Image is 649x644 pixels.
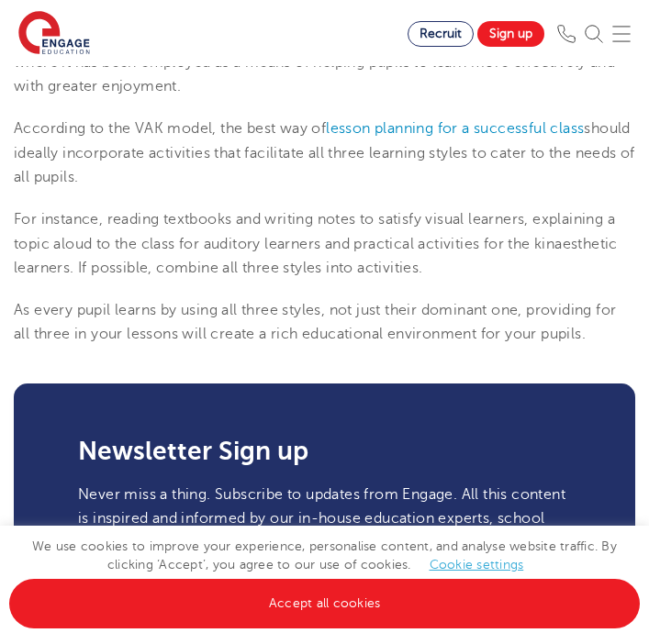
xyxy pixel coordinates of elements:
[14,120,326,137] span: According to the VAK model, the best way of
[326,120,584,137] a: lesson planning for a successful class
[585,25,603,43] img: Search
[78,483,571,579] p: Never miss a thing. Subscribe to updates from Engage. All this content is inspired and informed b...
[430,558,524,572] a: Cookie settings
[9,579,640,628] a: Accept all cookies
[14,211,618,276] span: For instance, reading textbooks and writing notes to satisfy visual learners, explaining a topic ...
[14,302,616,342] span: As every pupil learns by using all three styles, not just their dominant one, providing for all t...
[18,11,90,57] img: Engage Education
[557,25,576,43] img: Phone
[612,25,631,43] img: Mobile Menu
[14,120,635,185] span: should ideally incorporate activities that facilitate all three learning styles to cater to the n...
[9,539,640,610] span: We use cookies to improve your experience, personalise content, and analyse website traffic. By c...
[420,27,462,40] span: Recruit
[408,21,474,47] a: Recruit
[78,439,571,464] h3: Newsletter Sign up
[477,21,544,47] a: Sign up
